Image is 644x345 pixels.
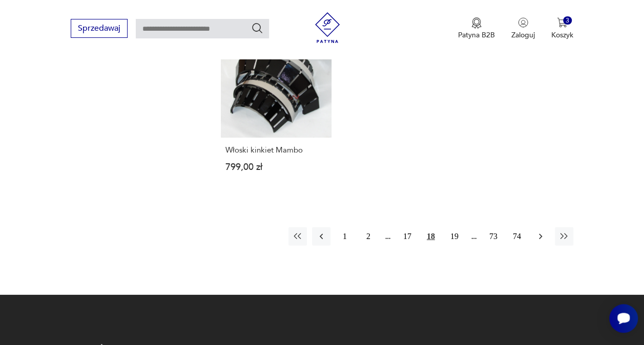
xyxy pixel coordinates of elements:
[511,17,535,40] button: Zaloguj
[422,227,440,246] button: 18
[609,304,638,333] iframe: Smartsupp widget button
[398,227,417,246] button: 17
[557,17,567,28] img: Ikona koszyka
[551,17,573,40] button: 3Koszyk
[336,227,354,246] button: 1
[71,19,128,38] button: Sprzedawaj
[445,227,464,246] button: 19
[551,30,573,40] p: Koszyk
[518,17,528,28] img: Ikonka użytkownika
[484,227,503,246] button: 73
[312,12,343,43] img: Patyna - sklep z meblami i dekoracjami vintage
[511,30,535,40] p: Zaloguj
[225,163,327,171] p: 799,00 zł
[458,30,495,40] p: Patyna B2B
[471,17,482,29] img: Ikona medalu
[221,27,331,191] a: Włoski kinkiet MamboWłoski kinkiet Mambo799,00 zł
[458,17,495,40] a: Ikona medaluPatyna B2B
[359,227,378,246] button: 2
[563,16,572,25] div: 3
[508,227,526,246] button: 74
[225,146,327,155] h3: Włoski kinkiet Mambo
[458,17,495,40] button: Patyna B2B
[251,22,263,34] button: Szukaj
[71,26,128,33] a: Sprzedawaj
